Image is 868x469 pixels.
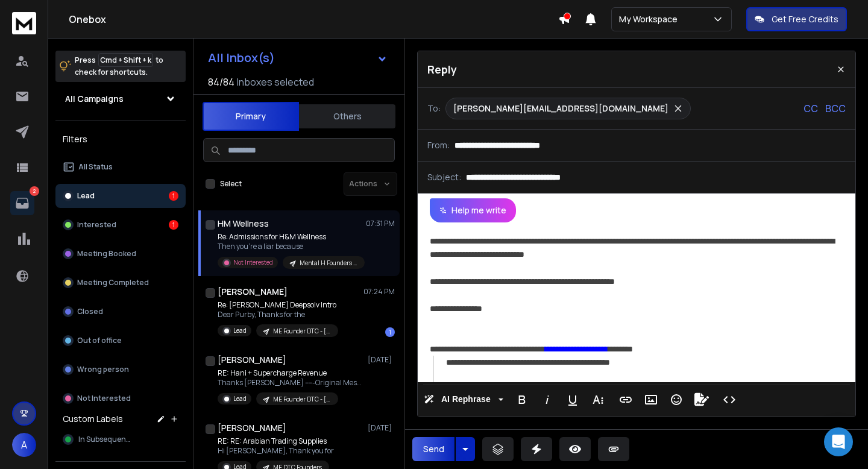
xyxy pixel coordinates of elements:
p: [PERSON_NAME][EMAIL_ADDRESS][DOMAIN_NAME] [453,102,668,115]
h1: [PERSON_NAME] [218,422,286,434]
p: Not Interested [233,258,273,267]
button: All Inbox(s) [198,46,397,70]
p: Lead [233,326,247,335]
p: Subject: [427,171,461,183]
button: Primary [203,102,299,131]
p: Closed [77,307,103,316]
h3: Inboxes selected [237,75,314,89]
button: Bold (⌘B) [511,388,533,412]
p: Re: [PERSON_NAME] Deepsolv Intro [218,300,338,310]
button: In Subsequence [55,427,186,452]
button: Underline (⌘U) [561,388,584,412]
p: My Workspace [619,13,682,25]
p: Meeting Completed [77,278,149,288]
h1: Onebox [69,12,558,27]
button: Italic (⌘I) [536,388,559,412]
p: Then you’re a liar because [218,242,362,251]
p: RE: RE: Arabian Trading Supplies [218,436,334,446]
button: Meeting Completed [55,271,186,295]
p: 2 [30,186,39,196]
span: 84 / 84 [208,75,234,89]
p: Hi [PERSON_NAME], Thank you for [218,446,334,456]
button: Signature [690,388,713,412]
button: Not Interested [55,386,186,411]
button: Send [412,437,454,461]
p: Interested [77,220,116,230]
p: Lead [233,394,247,403]
button: Get Free Credits [746,7,847,31]
button: Lead1 [55,184,186,208]
p: Dear Purby, Thanks for the [218,310,338,319]
span: AI Rephrase [439,394,493,404]
p: Re: Admissions for H&M Wellness [218,232,362,242]
p: ME Founder DTC - [PERSON_NAME] [273,395,331,404]
div: 1 [169,191,178,201]
p: All Status [78,162,113,172]
p: From: [427,139,450,151]
button: Wrong person [55,357,186,382]
button: A [12,433,36,457]
h1: [PERSON_NAME] [218,354,286,366]
p: CC [804,101,818,116]
button: Closed [55,300,186,324]
h1: [PERSON_NAME] [218,286,288,298]
button: All Status [55,155,186,179]
p: 07:24 PM [363,287,395,297]
span: Cmd + Shift + k [98,53,153,67]
p: Wrong person [77,365,129,374]
button: AI Rephrase [421,388,506,412]
button: Out of office [55,329,186,353]
p: [DATE] [368,423,395,433]
p: Mental H Founders [1-200] [300,259,357,268]
h1: All Campaigns [65,93,124,105]
h3: Custom Labels [63,413,123,425]
button: Help me write [430,198,516,222]
p: BCC [825,101,846,116]
button: More Text [587,388,609,412]
p: Lead [77,191,95,201]
a: 2 [10,191,34,215]
h1: All Inbox(s) [208,52,275,64]
button: Meeting Booked [55,242,186,266]
p: RE: Hani + Supercharge Revenue [218,368,362,378]
button: Insert Image (⌘P) [640,388,662,412]
p: Not Interested [77,394,131,403]
button: Code View [718,388,741,412]
p: Out of office [77,336,122,345]
span: In Subsequence [78,435,134,444]
p: Meeting Booked [77,249,136,259]
button: Insert Link (⌘K) [614,388,637,412]
p: [DATE] [368,355,395,365]
div: Open Intercom Messenger [824,427,853,456]
button: Emoticons [665,388,688,412]
h1: HM Wellness [218,218,269,230]
p: Get Free Credits [772,13,838,25]
div: 1 [385,327,395,337]
h3: Filters [55,131,186,148]
button: All Campaigns [55,87,186,111]
p: Thanks [PERSON_NAME] -----Original Message----- From: [218,378,362,388]
p: Press to check for shortcuts. [75,54,163,78]
p: 07:31 PM [366,219,395,228]
div: 1 [169,220,178,230]
button: Interested1 [55,213,186,237]
p: Reply [427,61,457,78]
button: Others [299,103,395,130]
img: logo [12,12,36,34]
p: To: [427,102,441,115]
label: Select [220,179,242,189]
p: ME Founder DTC - [PERSON_NAME] [273,327,331,336]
